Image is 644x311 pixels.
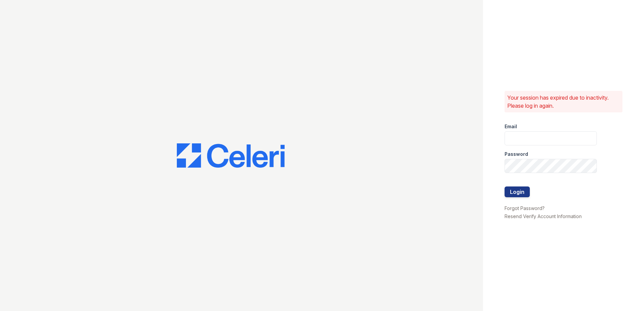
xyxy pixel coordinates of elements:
[505,151,528,158] label: Password
[177,143,285,168] img: CE_Logo_Blue-a8612792a0a2168367f1c8372b55b34899dd931a85d93a1a3d3e32e68fde9ad4.png
[507,94,620,110] p: Your session has expired due to inactivity. Please log in again.
[505,123,517,130] label: Email
[505,213,582,219] a: Resend Verify Account Information
[505,186,530,197] button: Login
[505,205,545,211] a: Forgot Password?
